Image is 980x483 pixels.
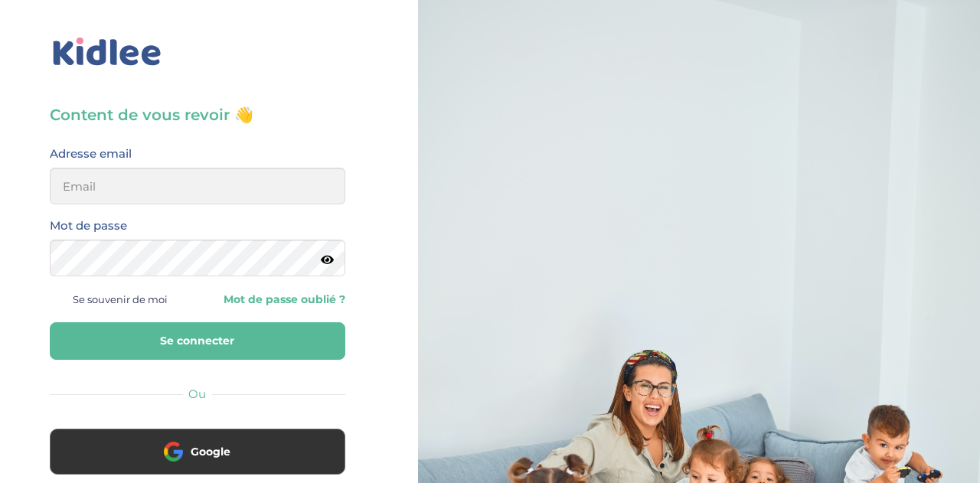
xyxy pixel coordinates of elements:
input: Email [50,168,345,204]
span: Se souvenir de moi [73,289,168,309]
img: google.png [164,442,183,461]
h3: Content de vous revoir 👋 [50,104,345,126]
span: Ou [188,387,206,401]
button: Se connecter [50,322,345,360]
a: Mot de passe oublié ? [209,292,345,307]
label: Adresse email [50,144,132,164]
img: logo_kidlee_bleu [50,34,165,70]
a: Google [50,455,345,469]
button: Google [50,429,345,475]
label: Mot de passe [50,216,127,236]
span: Google [191,444,230,459]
